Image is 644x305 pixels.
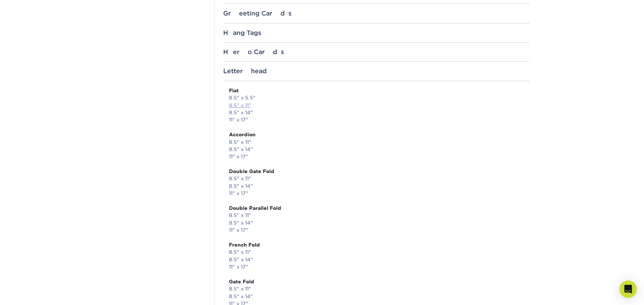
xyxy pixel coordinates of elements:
a: 8.5" x 11" [229,176,251,181]
a: 11" x 17" [229,264,248,270]
a: 11" x 17" [229,190,248,196]
a: 8.5" x 11" [229,249,251,255]
strong: French Fold [229,242,260,248]
a: 8.5" x 14" [229,146,253,152]
a: 8.5" x 11" [229,139,251,145]
strong: Flat [229,88,239,93]
div: Hang Tags [223,29,530,36]
a: 8.5" x 14" [229,293,253,299]
a: 11" x 17" [229,154,248,159]
strong: Gate Fold [229,279,254,284]
a: 8.5" x 11" [229,212,251,218]
div: Letterhead [223,67,530,75]
strong: Double Parallel Fold [229,205,281,211]
a: 8.5" x 14" [229,183,253,189]
a: 11" x 17" [229,117,248,123]
a: 8.5" x 14" [229,257,253,262]
a: 8.5" x 14" [229,220,253,226]
a: 11" x 17" [229,227,248,233]
div: Hero Cards [223,48,530,56]
div: Open Intercom Messenger [620,280,637,298]
a: 8.5" x 11" [229,286,251,292]
a: 8.5" x 11" [229,102,251,108]
div: Greeting Cards [223,10,530,17]
strong: Accordion [229,132,256,137]
strong: Double Gate Fold [229,168,274,174]
a: 8.5" x 5.5" [229,95,256,101]
a: 8.5" x 14" [229,110,253,115]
